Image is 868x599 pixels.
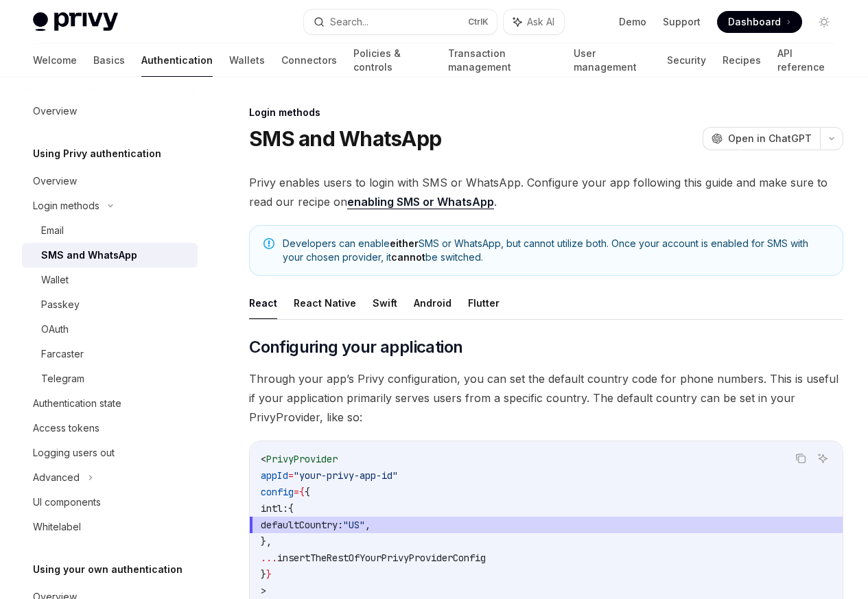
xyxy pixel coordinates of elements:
[353,44,432,77] a: Policies & controls
[390,237,419,249] strong: either
[22,366,198,391] a: Telegram
[33,445,115,461] div: Logging users out
[305,486,310,498] span: {
[261,519,343,531] span: defaultCountry:
[283,237,829,264] span: Developers can enable SMS or WhatsApp, but cannot utilize both. Once your account is enabled for ...
[22,342,198,366] a: Farcaster
[22,441,198,465] a: Logging users out
[41,247,137,263] div: SMS and WhatsApp
[299,486,305,498] span: {
[33,173,77,189] div: Overview
[728,15,781,29] span: Dashboard
[41,371,84,387] div: Telegram
[261,552,277,564] span: ...
[414,287,451,319] button: Android
[41,296,80,313] div: Passkey
[261,469,288,482] span: appId
[33,145,161,162] h5: Using Privy authentication
[343,519,365,531] span: "US"
[33,44,77,77] a: Welcome
[263,238,274,249] svg: Note
[249,369,843,427] span: Through your app’s Privy configuration, you can set the default country code for phone numbers. T...
[330,14,368,30] div: Search...
[41,321,69,338] div: OAuth
[33,519,81,535] div: Whitelabel
[365,519,371,531] span: ,
[33,494,101,510] div: UI components
[22,169,198,193] a: Overview
[574,44,651,77] a: User management
[249,287,277,319] button: React
[229,44,265,77] a: Wallets
[33,561,183,578] h5: Using your own authentication
[261,568,266,580] span: }
[22,268,198,292] a: Wallet
[288,469,294,482] span: =
[266,568,272,580] span: }
[814,449,832,467] button: Ask AI
[41,272,69,288] div: Wallet
[261,486,294,498] span: config
[141,44,213,77] a: Authentication
[22,243,198,268] a: SMS and WhatsApp
[93,44,125,77] a: Basics
[261,502,288,515] span: intl:
[304,10,497,34] button: Search...CtrlK
[33,420,99,436] div: Access tokens
[22,317,198,342] a: OAuth
[294,469,398,482] span: "your-privy-app-id"
[22,490,198,515] a: UI components
[249,126,441,151] h1: SMS and WhatsApp
[723,44,761,77] a: Recipes
[22,515,198,539] a: Whitelabel
[22,416,198,441] a: Access tokens
[294,287,356,319] button: React Native
[249,336,462,358] span: Configuring your application
[41,222,64,239] div: Email
[22,292,198,317] a: Passkey
[619,15,646,29] a: Demo
[663,15,701,29] a: Support
[391,251,425,263] strong: cannot
[373,287,397,319] button: Swift
[468,287,500,319] button: Flutter
[281,44,337,77] a: Connectors
[288,502,294,515] span: {
[41,346,84,362] div: Farcaster
[266,453,338,465] span: PrivyProvider
[728,132,812,145] span: Open in ChatGPT
[33,103,77,119] div: Overview
[33,12,118,32] img: light logo
[448,44,556,77] a: Transaction management
[249,106,843,119] div: Login methods
[22,391,198,416] a: Authentication state
[703,127,820,150] button: Open in ChatGPT
[33,198,99,214] div: Login methods
[261,585,266,597] span: >
[261,535,272,548] span: },
[22,218,198,243] a: Email
[468,16,489,27] span: Ctrl K
[667,44,706,77] a: Security
[504,10,564,34] button: Ask AI
[22,99,198,124] a: Overview
[249,173,843,211] span: Privy enables users to login with SMS or WhatsApp. Configure your app following this guide and ma...
[33,395,121,412] div: Authentication state
[777,44,835,77] a: API reference
[33,469,80,486] div: Advanced
[527,15,554,29] span: Ask AI
[717,11,802,33] a: Dashboard
[813,11,835,33] button: Toggle dark mode
[294,486,299,498] span: =
[792,449,810,467] button: Copy the contents from the code block
[277,552,486,564] span: insertTheRestOfYourPrivyProviderConfig
[261,453,266,465] span: <
[347,195,494,209] a: enabling SMS or WhatsApp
